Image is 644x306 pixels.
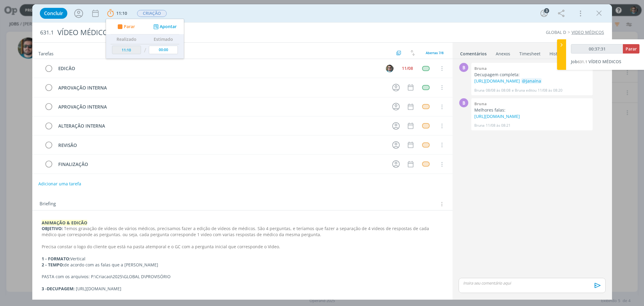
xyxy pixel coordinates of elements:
span: VÍDEO MÉDICOS [588,59,621,64]
div: FINALIZAÇÃO [56,161,387,168]
strong: 1 - FORMATO: [42,256,70,262]
span: 08/08 às 08:08 [486,88,511,93]
span: 11:10 [116,10,127,16]
div: ALTERAÇÃO INTERNA [56,122,387,130]
p: de acordo com as falas que a [PERSON_NAME] [42,262,443,268]
button: Concluir [40,8,67,19]
span: e Bruna editou [512,88,537,93]
span: 11/08 às 08:21 [486,123,511,128]
button: 3 [539,8,549,18]
button: 11:10 [106,8,129,18]
span: Precisa constar o logo do cliente que está na pasta atemporal e o GC com a pergunta inicial que c... [42,244,280,249]
p: Decupagem completa: [474,72,590,78]
p: Bruna [474,88,485,93]
span: Parar [123,24,135,29]
span: Tarefas [38,49,53,57]
th: Realizado [111,34,143,44]
button: R [385,64,394,73]
div: Anexos [496,51,510,57]
div: APROVAÇÃO INTERNA [56,84,387,92]
span: 631.1 [40,29,54,36]
a: Comentários [460,48,487,57]
b: Bruna [474,66,487,71]
span: Parar [626,46,637,52]
a: [URL][DOMAIN_NAME] [474,78,520,84]
span: @Janaína [522,78,541,84]
div: 11/08 [402,66,413,70]
a: Histórico [549,48,568,57]
div: EDICÃO [56,65,380,72]
span: Abertas 7/8 [426,50,444,55]
button: Apontar [152,24,177,30]
a: GLOBAL D [546,29,566,35]
strong: OBJETIVO: [42,226,63,231]
strong: 2 - TEMPO: [42,262,64,268]
ul: 11:10 [106,19,184,59]
a: Job631.1VÍDEO MÉDICOS [571,59,621,64]
span: CRIAÇÃO [137,10,167,17]
div: VÍDEO MÉDICOS [55,25,367,40]
span: 631.1 [578,59,587,64]
div: B [459,63,468,72]
span: PASTA com os arquivos: P:\Criacao\2025\GLOBAL D\PROVISÓRIO [42,274,171,279]
p: Bruna [474,123,485,128]
strong: ANIMAÇÃO & EDICÃO [42,220,87,226]
span: Temos gravação de vídeos de vários médicos, precisamos fazer a edição de vídeos de médicos. São 4... [42,226,430,237]
p: Melhores falas: [474,107,590,113]
div: dialog [32,4,612,300]
div: B [459,98,468,107]
button: Parar [116,24,135,30]
td: / [142,44,147,57]
a: [URL][DOMAIN_NAME] [474,113,520,119]
div: 3 [544,8,549,13]
th: Estimado [147,34,179,44]
button: Parar [623,44,639,54]
img: R [386,65,393,72]
div: APROVAÇÃO INTERNA [56,103,387,111]
p: [URL][DOMAIN_NAME] [42,286,443,292]
span: Briefing [40,200,56,208]
div: REVISÃO [56,142,387,149]
button: Adicionar uma tarefa [38,178,82,189]
span: Concluir [44,11,63,16]
strong: 3 -DECUPAGEM: [42,286,75,291]
button: CRIAÇÃO [137,10,167,17]
img: arrow-down-up.svg [411,50,415,56]
span: 11/08 às 08:20 [538,88,562,93]
b: Bruna [474,101,487,106]
p: Vertical [42,256,443,262]
a: VIDEO MÉDICOS [572,29,604,35]
a: Timesheet [519,48,541,57]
